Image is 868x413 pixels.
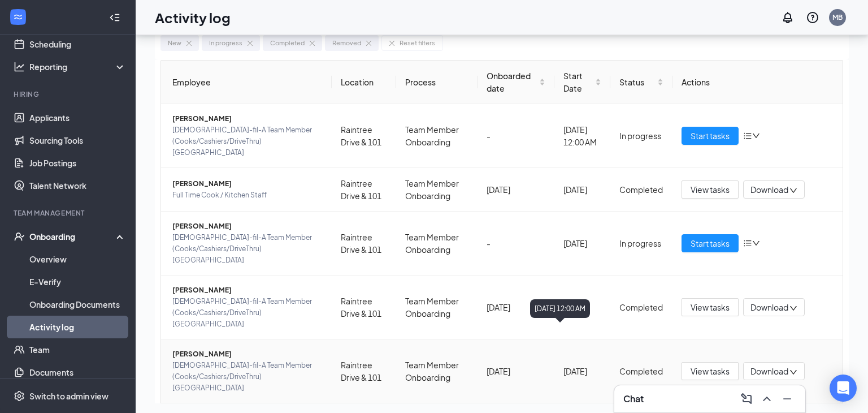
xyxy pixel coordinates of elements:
div: [DATE] [487,365,545,377]
span: down [752,132,760,140]
span: View tasks [691,183,730,196]
a: Applicants [29,106,126,129]
div: Reset filters [400,38,435,48]
td: Team Member Onboarding [396,212,478,276]
a: Team [29,338,126,361]
span: [DEMOGRAPHIC_DATA]-fil-A Team Member (Cooks/Cashiers/DriveThru) [GEOGRAPHIC_DATA] [172,296,323,330]
button: View tasks [682,298,739,316]
div: Completed [270,38,305,48]
th: Start Date [554,61,610,104]
button: View tasks [682,180,739,199]
div: [DATE] 12:00 AM [563,123,601,148]
span: Start tasks [691,237,730,249]
a: Talent Network [29,174,126,197]
span: Download [750,184,788,196]
span: Start tasks [691,130,730,142]
th: Onboarded date [478,61,554,104]
a: Onboarding Documents [29,293,126,316]
h1: Activity log [155,8,231,27]
a: Documents [29,361,126,384]
span: down [789,368,797,376]
div: Open Intercom Messenger [830,375,857,402]
div: Reporting [29,61,127,72]
svg: Minimize [780,392,794,406]
a: Activity log [29,316,126,338]
td: Team Member Onboarding [396,104,478,168]
td: Raintree Drive & 101 [332,168,396,212]
button: ChevronUp [758,390,776,408]
a: E-Verify [29,270,126,293]
svg: Analysis [14,61,25,72]
svg: Settings [14,390,25,402]
span: Download [750,302,788,313]
td: Raintree Drive & 101 [332,276,396,339]
button: Start tasks [682,127,739,145]
div: - [487,130,545,142]
span: down [789,304,797,312]
th: Actions [672,61,843,104]
div: Hiring [14,89,124,99]
div: Completed [619,301,663,313]
div: Team Management [14,208,124,218]
span: [DEMOGRAPHIC_DATA]-fil-A Team Member (Cooks/Cashiers/DriveThru) [GEOGRAPHIC_DATA] [172,124,323,158]
div: [DATE] [487,301,545,313]
td: Team Member Onboarding [396,339,478,403]
th: Status [610,61,672,104]
a: Scheduling [29,33,126,55]
div: [DATE] [563,365,601,377]
button: Minimize [778,390,796,408]
div: Removed [332,38,361,48]
span: [DEMOGRAPHIC_DATA]-fil-A Team Member (Cooks/Cashiers/DriveThru) [GEOGRAPHIC_DATA] [172,360,323,394]
div: Completed [619,365,663,377]
span: down [789,187,797,195]
div: [DATE] 12:00 AM [530,299,590,318]
td: Raintree Drive & 101 [332,339,396,403]
div: In progress [619,237,663,249]
div: [DATE] [487,183,545,196]
button: ComposeMessage [737,390,756,408]
th: Process [396,61,478,104]
td: Team Member Onboarding [396,276,478,339]
span: [PERSON_NAME] [172,285,323,296]
span: [PERSON_NAME] [172,349,323,360]
a: Job Postings [29,152,126,174]
span: [PERSON_NAME] [172,113,323,124]
td: Raintree Drive & 101 [332,104,396,168]
button: View tasks [682,362,739,380]
div: - [487,237,545,249]
span: Full Time Cook / Kitchen Staff [172,190,323,201]
svg: Notifications [781,11,795,24]
span: Status [619,76,654,88]
div: Switch to admin view [29,390,108,402]
svg: QuestionInfo [806,11,819,24]
svg: UserCheck [14,231,25,242]
td: Raintree Drive & 101 [332,212,396,276]
h3: Chat [623,393,644,405]
span: Start Date [563,70,593,94]
th: Employee [161,61,332,104]
a: Overview [29,248,126,270]
span: [PERSON_NAME] [172,221,323,232]
span: bars [743,131,752,140]
div: [DATE] [563,237,601,249]
span: down [752,239,760,247]
div: [DATE] [563,183,601,196]
div: In progress [209,38,242,48]
span: [PERSON_NAME] [172,178,323,190]
span: bars [743,239,752,248]
span: View tasks [691,301,730,313]
svg: Collapse [109,12,120,23]
span: [DEMOGRAPHIC_DATA]-fil-A Team Member (Cooks/Cashiers/DriveThru) [GEOGRAPHIC_DATA] [172,232,323,266]
div: Completed [619,183,663,196]
th: Location [332,61,396,104]
div: Onboarding [29,231,116,242]
svg: WorkstreamLogo [12,11,24,23]
svg: ChevronUp [760,392,774,406]
td: Team Member Onboarding [396,168,478,212]
svg: ComposeMessage [740,392,753,406]
button: Start tasks [682,234,739,252]
div: New [168,38,181,48]
span: Download [750,365,788,377]
div: In progress [619,130,663,142]
div: MB [832,12,843,22]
